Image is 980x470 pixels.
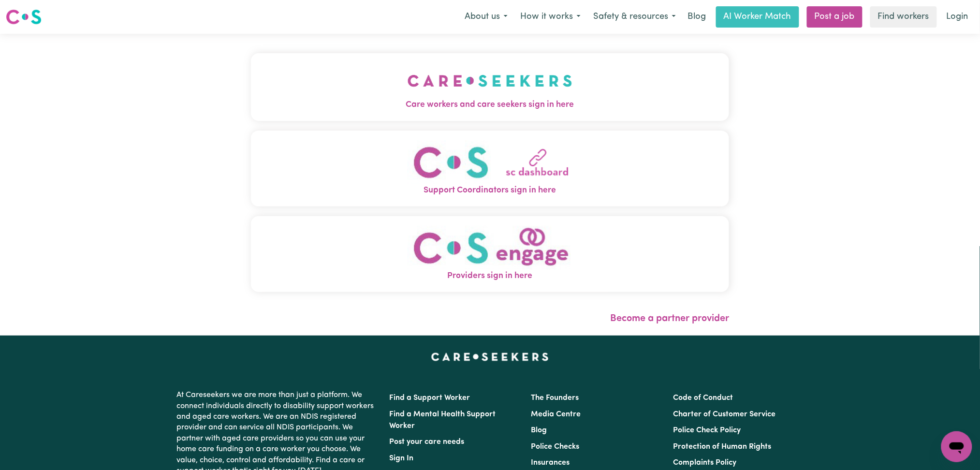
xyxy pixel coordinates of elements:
a: Find a Mental Health Support Worker [390,411,496,430]
a: Police Checks [531,443,580,451]
a: Post a job [807,6,863,28]
button: Support Coordinators sign in here [251,131,730,206]
button: Safety & resources [587,7,682,27]
a: Find workers [870,6,937,28]
span: Support Coordinators sign in here [251,184,730,197]
iframe: Button to launch messaging window [941,431,972,462]
a: Become a partner provider [610,314,729,323]
a: The Founders [531,394,579,402]
a: AI Worker Match [716,6,799,28]
a: Blog [531,426,547,434]
a: Sign In [390,455,414,462]
a: Login [941,6,974,28]
a: Blog [682,6,712,28]
a: Charter of Customer Service [673,411,775,418]
button: Providers sign in here [251,216,730,292]
a: Careseekers logo [6,6,42,28]
button: About us [458,7,514,27]
span: Providers sign in here [251,270,730,282]
a: Complaints Policy [673,459,736,467]
img: Careseekers logo [6,8,42,26]
button: How it works [514,7,587,27]
a: Insurances [531,459,570,467]
a: Post your care needs [390,438,465,446]
a: Careseekers home page [431,353,549,361]
span: Care workers and care seekers sign in here [251,99,730,111]
a: Media Centre [531,411,581,418]
button: Care workers and care seekers sign in here [251,53,730,121]
a: Code of Conduct [673,394,733,402]
a: Police Check Policy [673,426,741,434]
a: Find a Support Worker [390,394,470,402]
a: Protection of Human Rights [673,443,771,451]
